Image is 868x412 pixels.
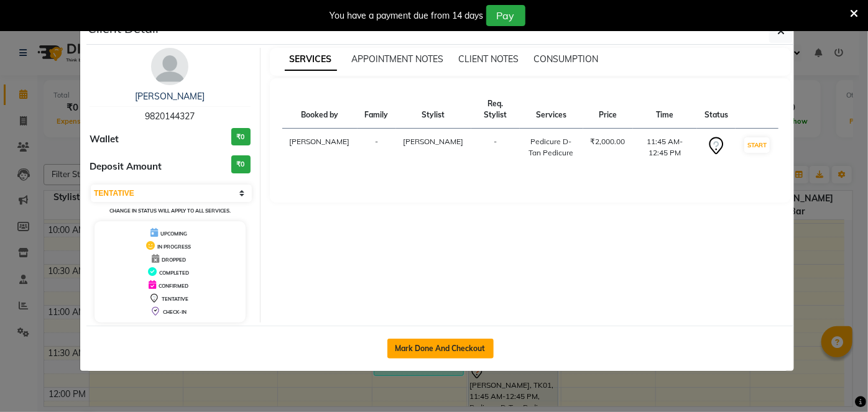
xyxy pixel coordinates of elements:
[591,136,626,147] div: ₹2,000.00
[109,208,231,214] small: Change in status will apply to all services.
[285,48,337,71] span: SERVICES
[396,91,471,129] th: Stylist
[459,53,519,65] span: CLIENT NOTES
[633,129,697,167] td: 11:45 AM-12:45 PM
[633,91,697,129] th: Time
[583,91,633,129] th: Price
[231,155,251,173] h3: ₹0
[231,128,251,146] h3: ₹0
[330,9,484,22] div: You have a payment due from 14 days
[157,244,191,250] span: IN PROGRESS
[135,91,205,102] a: [PERSON_NAME]
[159,283,188,289] span: CONFIRMED
[387,339,494,359] button: Mark Done And Checkout
[486,5,525,26] button: Pay
[520,91,583,129] th: Services
[527,136,576,158] div: Pedicure D-Tan Pedicure
[404,137,464,146] span: [PERSON_NAME]
[90,132,119,147] span: Wallet
[162,257,186,263] span: DROPPED
[282,129,358,167] td: [PERSON_NAME]
[358,91,396,129] th: Family
[163,309,187,315] span: CHECK-IN
[159,270,189,276] span: COMPLETED
[162,296,188,302] span: TENTATIVE
[160,231,187,237] span: UPCOMING
[471,129,520,167] td: -
[534,53,599,65] span: CONSUMPTION
[358,129,396,167] td: -
[697,91,736,129] th: Status
[90,160,162,174] span: Deposit Amount
[145,111,195,122] span: 9820144327
[744,137,770,153] button: START
[282,91,358,129] th: Booked by
[151,48,188,85] img: avatar
[352,53,444,65] span: APPOINTMENT NOTES
[471,91,520,129] th: Req. Stylist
